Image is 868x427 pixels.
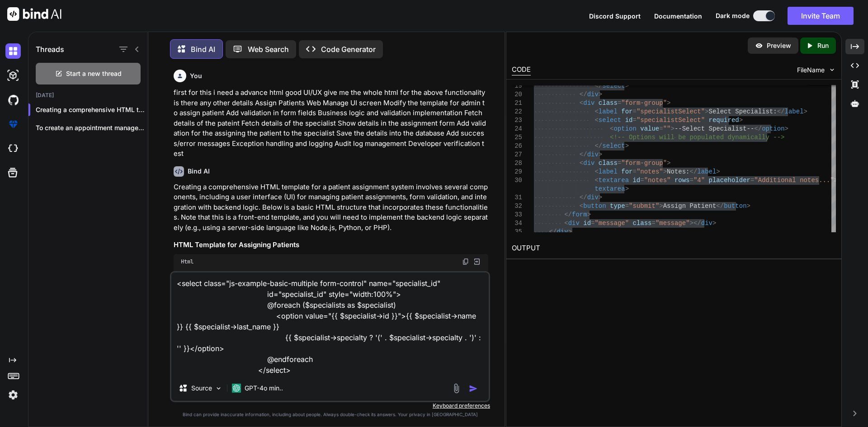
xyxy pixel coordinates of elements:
span: "message" [594,220,629,227]
span: div [587,91,598,98]
p: Bind can provide inaccurate information, including about people. Always double-check its answers.... [170,411,490,418]
span: < [594,168,598,175]
button: Discord Support [589,11,641,21]
span: option [762,125,784,132]
span: > [716,168,720,175]
img: darkChat [5,43,21,59]
span: = [591,220,594,227]
p: Preview [767,41,791,50]
img: githubDark [5,92,21,108]
span: = [618,99,621,107]
div: 28 [512,159,522,168]
img: Bind AI [7,7,61,21]
span: label [697,168,716,175]
span: label [784,108,803,115]
span: </ [564,211,572,218]
img: icon [469,384,478,393]
img: Pick Models [215,385,222,392]
textarea: <select class="js-example-basic-multiple form-control" name="specialist_id" id="specialist_id" st... [171,272,489,375]
span: > [599,91,602,98]
span: class [599,160,618,167]
span: div [583,99,594,107]
span: < [579,160,583,167]
span: "form-group" [621,99,667,107]
p: first for this i need a advance html good UI/UX give me the whole html for the above functionalit... [174,88,488,159]
span: > [599,194,602,201]
span: > [599,151,602,158]
h6: Bind AI [188,167,210,176]
p: GPT-4o min.. [245,384,283,393]
span: Select Specialist: [708,108,777,115]
span: = [625,202,628,210]
span: button [583,202,606,210]
span: Notes: [667,168,689,175]
span: id [632,177,640,184]
span: < [594,117,598,124]
span: > [739,117,742,124]
span: ></ [689,220,701,227]
p: To create an appointment management syst... [36,123,148,132]
div: 21 [512,99,522,108]
div: CODE [512,65,531,75]
span: = [618,160,621,167]
span: = [632,168,636,175]
span: > [784,125,788,132]
span: > [568,228,571,235]
span: = [651,220,655,227]
span: div [568,220,579,227]
span: placeholder [708,177,750,184]
img: chevron down [828,66,836,74]
span: > [746,202,750,210]
span: class [632,220,651,227]
span: type [610,202,625,210]
span: FileName [797,66,825,75]
span: "specialistSelect" [637,108,705,115]
img: preview [755,42,763,50]
span: button [724,202,746,210]
p: Creating a comprehensive HTML template for a patient assignment system involves several component... [174,182,488,233]
span: textarea [594,185,625,192]
p: Bind AI [191,44,215,55]
span: Html [181,258,193,265]
span: "notes" [637,168,663,175]
img: cloudideIcon [5,141,21,156]
span: Documentation [654,12,702,20]
h1: Threads [36,44,64,55]
div: 31 [512,193,522,202]
div: 22 [512,108,522,116]
img: attachment [451,383,462,394]
div: 25 [512,133,522,142]
div: 29 [512,168,522,176]
span: "Additional notes..." [754,177,834,184]
span: required [708,117,739,124]
div: 24 [512,125,522,133]
div: 20 [512,90,522,99]
div: 34 [512,219,522,228]
span: label [598,168,617,175]
div: 27 [512,150,522,159]
span: id [625,117,632,124]
span: </ [549,228,557,235]
img: settings [5,387,21,403]
p: Web Search [248,44,289,55]
span: > [663,168,666,175]
span: rows [675,177,690,184]
span: label [598,108,617,115]
img: copy [462,258,469,265]
span: div [587,194,598,201]
span: "submit" [629,202,659,210]
span: "form-group" [621,160,667,167]
span: select [598,117,621,124]
span: = [632,117,636,124]
p: Creating a comprehensive HTML template f... [36,105,148,114]
span: <!-- Options will be populated dynamically --> [610,134,784,141]
span: class [599,99,618,107]
span: = [659,125,663,132]
p: Source [191,384,212,393]
span: > [803,108,807,115]
span: Dark mode [716,11,750,20]
img: premium [5,117,21,132]
span: </ [716,202,724,210]
span: > [659,202,663,210]
span: Start a new thread [66,69,122,78]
